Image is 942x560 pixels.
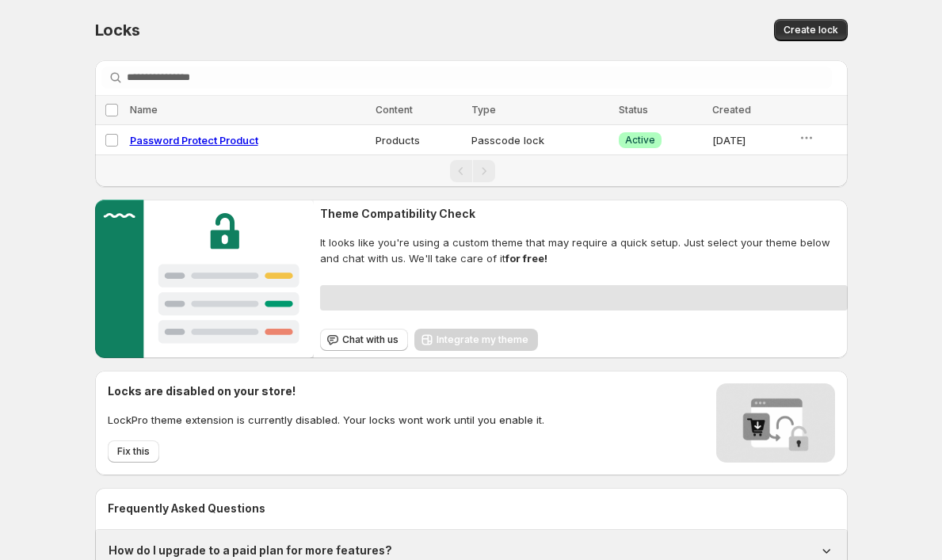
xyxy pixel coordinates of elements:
h2: Theme Compatibility Check [320,206,847,222]
td: Passcode lock [467,125,614,155]
span: Status [619,104,648,116]
span: Created [712,104,751,116]
a: Password Protect Product [130,134,258,147]
span: Chat with us [342,333,399,346]
span: Type [471,104,496,116]
h2: Frequently Asked Questions [108,501,835,516]
nav: Pagination [95,154,848,187]
span: Locks [95,21,140,40]
img: Customer support [95,200,315,358]
button: Fix this [108,440,159,463]
span: Name [130,104,158,116]
button: Chat with us [320,329,408,351]
h2: Locks are disabled on your store! [108,383,544,399]
td: [DATE] [707,125,794,155]
span: Active [625,134,655,147]
span: Create lock [784,24,838,36]
p: LockPro theme extension is currently disabled. Your locks wont work until you enable it. [108,412,544,428]
button: Create lock [774,19,848,41]
img: Locks disabled [716,383,835,463]
strong: for free! [505,252,547,265]
span: Content [376,104,413,116]
td: Products [371,125,467,155]
span: Fix this [117,445,150,458]
h1: How do I upgrade to a paid plan for more features? [109,543,392,558]
span: It looks like you're using a custom theme that may require a quick setup. Just select your theme ... [320,234,847,266]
